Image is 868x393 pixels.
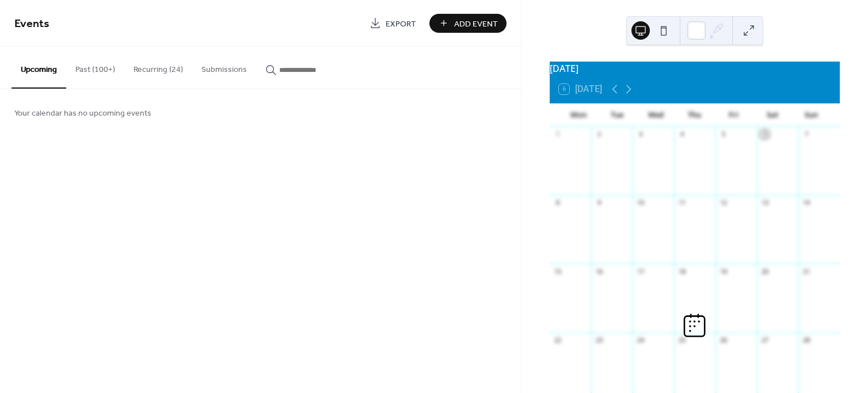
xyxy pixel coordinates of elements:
div: 27 [760,336,769,345]
div: 18 [677,267,686,276]
div: 26 [719,336,728,345]
div: Sat [753,104,791,127]
div: 25 [677,336,686,345]
div: 20 [760,267,769,276]
div: 24 [636,336,645,345]
button: Upcoming [12,47,66,89]
div: Tue [597,104,636,127]
div: 3 [636,130,645,139]
div: 7 [802,130,810,139]
span: Your calendar has no upcoming events [14,108,151,120]
div: 4 [677,130,686,139]
div: 16 [595,267,603,276]
div: 9 [595,199,603,207]
div: Mon [559,104,597,127]
div: 6 [760,130,769,139]
div: 14 [802,199,810,207]
div: 11 [677,199,686,207]
div: 21 [802,267,810,276]
button: Submissions [192,47,256,87]
span: Export [386,18,416,30]
span: Add Event [454,18,498,30]
div: 13 [760,199,769,207]
div: 8 [553,199,562,207]
button: Add Event [429,14,507,33]
div: Fri [714,104,753,127]
div: 1 [553,130,562,139]
span: Events [14,13,50,35]
div: 17 [636,267,645,276]
div: Wed [637,104,675,127]
div: 12 [719,199,728,207]
button: Past (100+) [66,47,124,87]
div: 28 [802,336,810,345]
div: Thu [675,104,714,127]
div: 15 [553,267,562,276]
div: 22 [553,336,562,345]
div: 23 [595,336,603,345]
div: [DATE] [550,62,840,75]
div: 5 [719,130,728,139]
div: 2 [595,130,603,139]
div: 19 [719,267,728,276]
a: Export [361,14,425,33]
div: 10 [636,199,645,207]
div: Sun [792,104,831,127]
button: Recurring (24) [124,47,192,87]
